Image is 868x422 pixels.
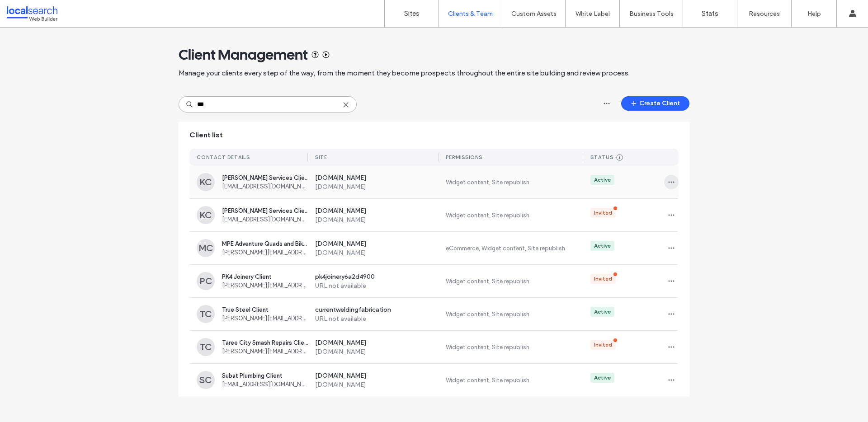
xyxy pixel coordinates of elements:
[189,364,679,396] a: SCSubat Plumbing Client[EMAIL_ADDRESS][DOMAIN_NAME][DOMAIN_NAME][DOMAIN_NAME]Widget content, Site...
[807,10,821,18] label: Help
[189,232,679,265] a: MCMPE Adventure Quads and Bikes Client[PERSON_NAME][EMAIL_ADDRESS][DOMAIN_NAME][DOMAIN_NAME][DOMA...
[222,216,308,223] span: [EMAIL_ADDRESS][DOMAIN_NAME]
[404,9,420,18] label: Sites
[222,174,308,181] span: [PERSON_NAME] Services Client
[222,183,308,190] span: [EMAIL_ADDRESS][DOMAIN_NAME]
[594,242,611,250] div: Active
[594,176,611,184] div: Active
[446,377,583,384] label: Widget content, Site republish
[315,339,439,348] label: [DOMAIN_NAME]
[702,9,718,18] label: Stats
[315,249,439,257] label: [DOMAIN_NAME]
[446,154,482,160] div: PERMISSIONS
[315,207,439,216] label: [DOMAIN_NAME]
[621,96,689,111] button: Create Client
[448,10,493,18] label: Clients & Team
[594,341,612,349] div: Invited
[222,306,308,313] span: True Steel Client
[189,130,223,140] span: Client list
[590,154,613,160] div: STATUS
[222,207,308,214] span: [PERSON_NAME] Services Client
[315,315,439,323] label: URL not available
[189,265,679,298] a: PCPK4 Joinery Client[PERSON_NAME][EMAIL_ADDRESS][DOMAIN_NAME]pk4joinery6a2d4900URL not availableW...
[189,331,679,364] a: TCTaree City Smash Repairs Client[PERSON_NAME][EMAIL_ADDRESS][DOMAIN_NAME][DOMAIN_NAME][DOMAIN_NA...
[315,282,439,290] label: URL not available
[197,154,250,160] div: CONTACT DETAILS
[222,282,308,289] span: [PERSON_NAME][EMAIL_ADDRESS][DOMAIN_NAME]
[222,348,308,355] span: [PERSON_NAME][EMAIL_ADDRESS][DOMAIN_NAME]
[189,199,679,232] a: KC[PERSON_NAME] Services Client[EMAIL_ADDRESS][DOMAIN_NAME][DOMAIN_NAME][DOMAIN_NAME]Widget conte...
[222,372,308,379] span: Subat Plumbing Client
[315,372,439,381] label: [DOMAIN_NAME]
[315,154,327,160] div: SITE
[222,249,308,256] span: [PERSON_NAME][EMAIL_ADDRESS][DOMAIN_NAME]
[197,305,215,323] div: TC
[222,381,308,388] span: [EMAIL_ADDRESS][DOMAIN_NAME]
[594,275,612,283] div: Invited
[179,46,308,64] span: Client Management
[222,315,308,322] span: [PERSON_NAME][EMAIL_ADDRESS][DOMAIN_NAME]
[197,206,215,224] div: KC
[446,344,583,351] label: Widget content, Site republish
[197,371,215,389] div: SC
[629,10,674,18] label: Business Tools
[315,240,439,249] label: [DOMAIN_NAME]
[222,240,308,247] span: MPE Adventure Quads and Bikes Client
[594,209,612,217] div: Invited
[315,306,439,315] label: currentweldingfabrication
[594,308,611,316] div: Active
[179,68,630,78] span: Manage your clients every step of the way, from the moment they become prospects throughout the e...
[594,374,611,382] div: Active
[446,212,583,219] label: Widget content, Site republish
[315,273,439,282] label: pk4joinery6a2d4900
[446,311,583,318] label: Widget content, Site republish
[197,239,215,257] div: MC
[446,278,583,285] label: Widget content, Site republish
[315,348,439,356] label: [DOMAIN_NAME]
[197,272,215,290] div: PC
[315,216,439,224] label: [DOMAIN_NAME]
[446,179,583,186] label: Widget content, Site republish
[189,166,679,199] a: KC[PERSON_NAME] Services Client[EMAIL_ADDRESS][DOMAIN_NAME][DOMAIN_NAME][DOMAIN_NAME]Widget conte...
[197,338,215,356] div: TC
[315,174,439,183] label: [DOMAIN_NAME]
[189,298,679,331] a: TCTrue Steel Client[PERSON_NAME][EMAIL_ADDRESS][DOMAIN_NAME]currentweldingfabricationURL not avai...
[511,10,557,18] label: Custom Assets
[446,245,583,252] label: eCommerce, Widget content, Site republish
[315,381,439,389] label: [DOMAIN_NAME]
[222,339,308,346] span: Taree City Smash Repairs Client
[576,10,610,18] label: White Label
[21,6,39,14] span: Help
[749,10,780,18] label: Resources
[315,183,439,191] label: [DOMAIN_NAME]
[222,273,308,280] span: PK4 Joinery Client
[197,173,215,191] div: KC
